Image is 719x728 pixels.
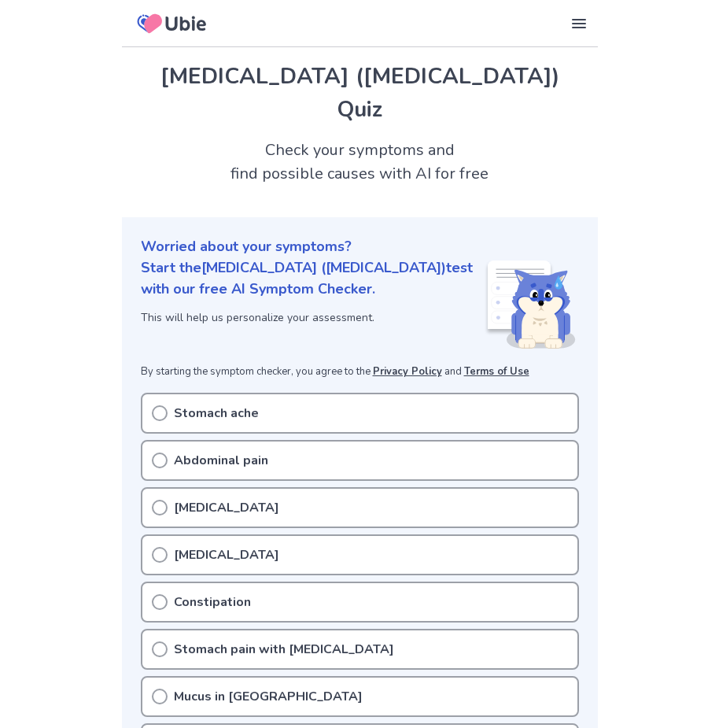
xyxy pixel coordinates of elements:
[174,640,394,659] p: Stomach pain with [MEDICAL_DATA]
[464,364,529,379] a: Terms of Use
[141,257,485,300] p: Start the [MEDICAL_DATA] ([MEDICAL_DATA]) test with our free AI Symptom Checker.
[174,451,268,470] p: Abdominal pain
[141,309,485,326] p: This will help us personalize your assessment.
[174,404,259,423] p: Stomach ache
[174,593,251,612] p: Constipation
[141,236,579,257] p: Worried about your symptoms?
[174,687,363,706] p: Mucus in [GEOGRAPHIC_DATA]
[141,364,579,380] p: By starting the symptom checker, you agree to the and
[485,261,576,349] img: Shiba
[174,545,279,564] p: [MEDICAL_DATA]
[141,60,579,126] h1: [MEDICAL_DATA] ([MEDICAL_DATA]) Quiz
[373,364,442,379] a: Privacy Policy
[174,498,279,517] p: [MEDICAL_DATA]
[122,139,598,186] h2: Check your symptoms and find possible causes with AI for free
